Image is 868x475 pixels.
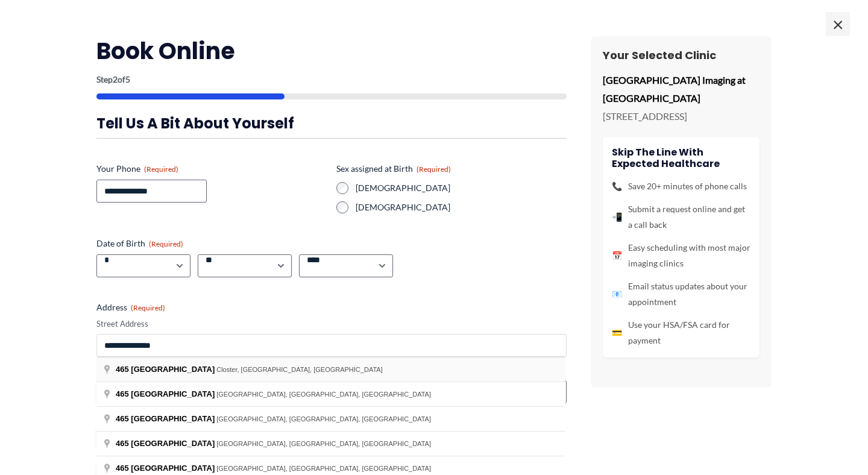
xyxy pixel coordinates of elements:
[612,325,622,341] span: 💳
[216,391,431,398] span: [GEOGRAPHIC_DATA], [GEOGRAPHIC_DATA], [GEOGRAPHIC_DATA]
[216,465,431,472] span: [GEOGRAPHIC_DATA], [GEOGRAPHIC_DATA], [GEOGRAPHIC_DATA]
[612,278,750,310] li: Email status updates about your appointment
[116,464,129,473] span: 465
[612,240,750,271] li: Easy scheduling with most major imaging clinics
[216,366,382,373] span: Closter, [GEOGRAPHIC_DATA], [GEOGRAPHIC_DATA]
[612,201,750,233] li: Submit a request online and get a call back
[116,414,129,423] span: 465
[612,317,750,348] li: Use your HSA/FSA card for payment
[96,301,165,313] legend: Address
[149,239,183,248] span: (Required)
[603,71,759,107] p: [GEOGRAPHIC_DATA] Imaging at [GEOGRAPHIC_DATA]
[603,48,759,62] h3: Your Selected Clinic
[131,464,215,473] span: [GEOGRAPHIC_DATA]
[417,165,451,174] span: (Required)
[612,146,750,169] h4: Skip the line with Expected Healthcare
[336,163,451,175] legend: Sex assigned at Birth
[826,12,850,36] span: ×
[96,114,567,133] h3: Tell us a bit about yourself
[612,248,622,263] span: 📅
[356,182,567,194] label: [DEMOGRAPHIC_DATA]
[216,415,431,423] span: [GEOGRAPHIC_DATA], [GEOGRAPHIC_DATA], [GEOGRAPHIC_DATA]
[96,75,567,84] p: Step of
[96,318,567,330] label: Street Address
[96,163,327,175] label: Your Phone
[612,178,750,194] li: Save 20+ minutes of phone calls
[125,74,130,84] span: 5
[131,439,215,448] span: [GEOGRAPHIC_DATA]
[116,365,129,374] span: 465
[131,365,215,374] span: [GEOGRAPHIC_DATA]
[96,237,183,250] legend: Date of Birth
[612,178,622,194] span: 📞
[131,303,165,312] span: (Required)
[356,201,567,213] label: [DEMOGRAPHIC_DATA]
[216,440,431,447] span: [GEOGRAPHIC_DATA], [GEOGRAPHIC_DATA], [GEOGRAPHIC_DATA]
[96,36,567,66] h2: Book Online
[612,286,622,302] span: 📧
[116,439,129,448] span: 465
[131,389,215,398] span: [GEOGRAPHIC_DATA]
[116,389,129,398] span: 465
[603,107,759,125] p: [STREET_ADDRESS]
[131,414,215,423] span: [GEOGRAPHIC_DATA]
[113,74,118,84] span: 2
[144,165,178,174] span: (Required)
[612,209,622,225] span: 📲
